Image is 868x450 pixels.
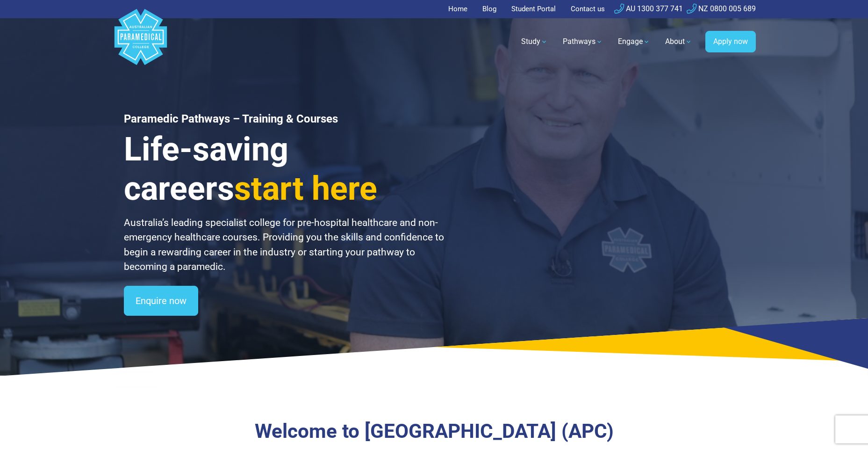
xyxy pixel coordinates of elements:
h3: Welcome to [GEOGRAPHIC_DATA] (APC) [165,420,703,443]
a: About [660,29,698,55]
a: NZ 0800 005 689 [687,4,756,13]
a: AU 1300 377 741 [614,4,683,13]
a: Australian Paramedical College [113,18,169,65]
a: Engage [612,29,656,55]
span: start here [234,169,377,208]
h3: Life-saving careers [124,130,445,208]
h1: Paramedic Pathways – Training & Courses [124,112,445,126]
a: Apply now [705,31,756,52]
a: Pathways [557,29,609,55]
a: Enquire now [124,286,198,316]
a: Study [516,29,553,55]
p: Australia’s leading specialist college for pre-hospital healthcare and non-emergency healthcare c... [124,216,445,275]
